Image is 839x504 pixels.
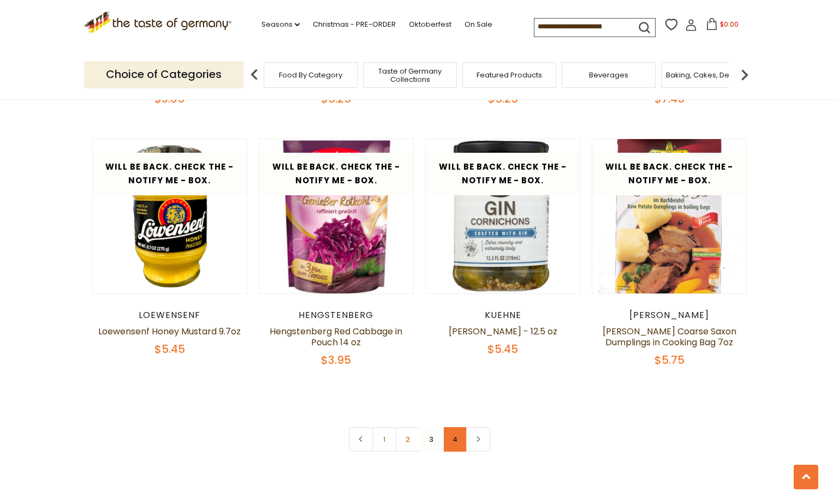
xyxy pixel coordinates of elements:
a: Baking, Cakes, Desserts [666,71,751,79]
a: 1 [372,427,397,452]
button: $0.00 [699,18,746,34]
a: 4 [443,427,467,452]
div: [PERSON_NAME] [592,310,747,321]
a: Featured Products [477,71,542,79]
img: Kuehne Gin Cornichons - 12.5 oz [426,139,580,293]
img: previous arrow [243,64,265,86]
a: Christmas - PRE-ORDER [313,19,396,31]
a: On Sale [465,19,492,31]
img: Hengstenberg Red Cabbage in Pouch 14 oz [259,139,414,295]
a: Loewensenf Honey Mustard 9.7oz [98,325,241,338]
a: Taste of Germany Collections [366,67,454,83]
a: Seasons [261,19,300,31]
div: Hengstenberg [259,310,414,321]
p: Choice of Categories [84,61,243,88]
a: Oktoberfest [409,19,451,31]
span: $0.00 [720,20,739,29]
span: $5.45 [487,341,518,357]
img: Werners Coarse Saxon Dumplings in Cooking Bag 7oz [592,139,747,293]
div: Kuehne [425,310,581,321]
a: Food By Category [279,71,342,79]
a: 2 [396,427,420,452]
span: $3.95 [321,352,351,368]
div: Loewensenf [92,310,248,321]
a: Beverages [589,71,628,79]
span: $5.75 [654,352,685,368]
a: [PERSON_NAME] - 12.5 oz [449,325,557,338]
a: Hengstenberg Red Cabbage in Pouch 14 oz [270,325,402,349]
img: Loewensenf Honey Mustard 9.7oz [93,139,247,293]
span: $5.45 [154,341,185,357]
img: next arrow [734,64,755,86]
a: [PERSON_NAME] Coarse Saxon Dumplings in Cooking Bag 7oz [603,325,736,349]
